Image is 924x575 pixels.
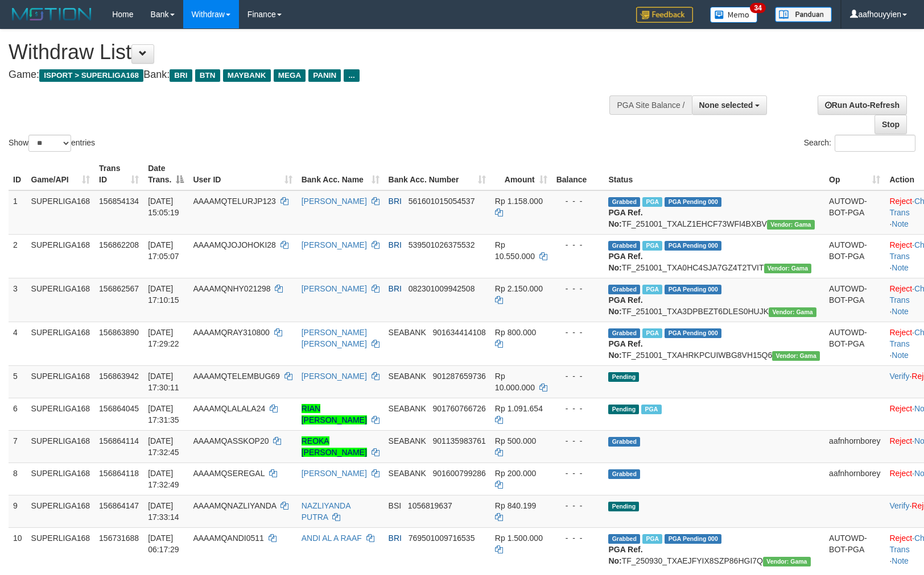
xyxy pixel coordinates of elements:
[665,197,721,207] span: PGA Pending
[889,284,912,293] a: Reject
[750,3,765,13] span: 34
[889,404,912,413] a: Reject
[193,240,275,249] span: AAAAMQJOJOHOKI28
[302,328,367,348] a: [PERSON_NAME] [PERSON_NAME]
[641,405,661,414] span: Marked by aafsengchandara
[608,328,640,338] span: Grabbed
[99,404,139,413] span: 156864045
[892,351,909,360] a: Note
[148,372,179,392] span: [DATE] 17:30:11
[27,278,95,322] td: SUPERLIGA168
[39,69,143,82] span: ISPORT > SUPERLIGA168
[824,278,885,322] td: AUTOWD-BOT-PGA
[892,556,909,565] a: Note
[389,372,426,381] span: SEABANK
[9,398,27,430] td: 6
[409,197,475,206] span: Copy 561601015054537 to clipboard
[892,263,909,272] a: Note
[223,69,271,82] span: MAYBANK
[835,135,915,152] input: Search:
[9,322,27,365] td: 4
[608,545,642,565] b: PGA Ref. No:
[710,7,758,23] img: Button%20Memo.svg
[804,135,915,152] label: Search:
[389,404,426,413] span: SEABANK
[556,468,600,479] div: - - -
[302,284,367,293] a: [PERSON_NAME]
[608,252,642,272] b: PGA Ref. No:
[889,197,912,206] a: Reject
[608,285,640,294] span: Grabbed
[432,328,485,337] span: Copy 901634414108 to clipboard
[148,197,179,217] span: [DATE] 15:05:19
[608,405,639,414] span: Pending
[9,158,27,190] th: ID
[609,95,691,115] div: PGA Site Balance /
[389,197,402,206] span: BRI
[9,41,605,64] h1: Withdraw List
[193,501,276,510] span: AAAAMQNAZLIYANDA
[556,239,600,251] div: - - -
[608,241,640,251] span: Grabbed
[889,240,912,249] a: Reject
[9,495,27,527] td: 9
[9,527,27,571] td: 10
[27,322,95,365] td: SUPERLIGA168
[302,372,367,381] a: [PERSON_NAME]
[763,557,811,566] span: Vendor URL: https://trx31.1velocity.biz
[608,502,639,511] span: Pending
[193,372,280,381] span: AAAAMQTELEMBUG69
[556,327,600,338] div: - - -
[389,534,402,543] span: BRI
[193,284,270,293] span: AAAAMQNHY021298
[556,435,600,447] div: - - -
[27,430,95,463] td: SUPERLIGA168
[824,527,885,571] td: AUTOWD-BOT-PGA
[642,241,662,251] span: Marked by aafsengchandara
[495,436,536,445] span: Rp 500.000
[764,264,812,273] span: Vendor URL: https://trx31.1velocity.biz
[769,307,816,317] span: Vendor URL: https://trx31.1velocity.biz
[148,436,179,457] span: [DATE] 17:32:45
[384,158,490,190] th: Bank Acc. Number: activate to sort column ascending
[556,403,600,414] div: - - -
[636,7,693,23] img: Feedback.jpg
[9,463,27,495] td: 8
[302,197,367,206] a: [PERSON_NAME]
[302,469,367,478] a: [PERSON_NAME]
[99,372,139,381] span: 156863942
[188,158,296,190] th: User ID: activate to sort column ascending
[27,463,95,495] td: SUPERLIGA168
[27,234,95,278] td: SUPERLIGA168
[495,240,535,261] span: Rp 10.550.000
[775,7,832,22] img: panduan.png
[824,234,885,278] td: AUTOWD-BOT-PGA
[148,284,179,305] span: [DATE] 17:10:15
[604,190,824,235] td: TF_251001_TXALZ1EHCF73WFI4BXBV
[193,328,269,337] span: AAAAMQRAY310800
[193,469,265,478] span: AAAAMQSEREGAL
[302,404,367,424] a: RIAN [PERSON_NAME]
[608,469,640,479] span: Grabbed
[556,500,600,511] div: - - -
[604,158,824,190] th: Status
[824,430,885,463] td: aafnhornborey
[495,501,536,510] span: Rp 840.199
[665,285,721,294] span: PGA Pending
[495,534,543,543] span: Rp 1.500.000
[9,69,605,81] h4: Game: Bank:
[604,278,824,322] td: TF_251001_TXA3DPBEZT6DLES0HUJK
[302,240,367,249] a: [PERSON_NAME]
[642,328,662,338] span: Marked by aafsengchandara
[99,284,139,293] span: 156862567
[195,69,220,82] span: BTN
[889,372,909,381] a: Verify
[642,285,662,294] span: Marked by aafsengchandara
[409,534,475,543] span: Copy 769501009716535 to clipboard
[344,69,359,82] span: ...
[27,365,95,398] td: SUPERLIGA168
[699,101,753,110] span: None selected
[608,437,640,447] span: Grabbed
[692,95,768,115] button: None selected
[665,534,721,544] span: PGA Pending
